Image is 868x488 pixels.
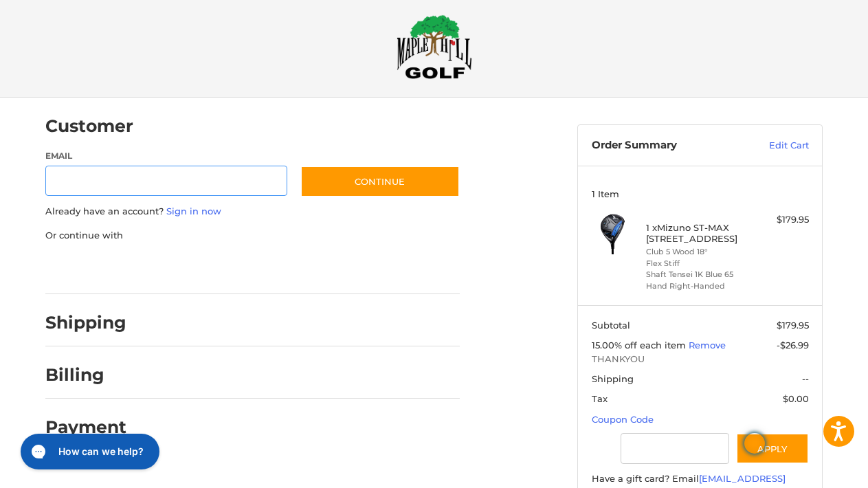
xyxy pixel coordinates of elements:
span: 15.00% off each item [592,340,689,351]
iframe: PayPal-venmo [274,256,377,280]
p: Already have an account? [45,205,460,219]
label: Email [45,150,287,162]
button: Continue [300,166,460,197]
iframe: PayPal-paylater [157,256,260,280]
div: $179.95 [755,213,809,227]
button: Apply [736,433,809,464]
img: Maple Hill Golf [397,14,472,79]
iframe: Google Customer Reviews [755,451,868,488]
a: Coupon Code [592,414,654,425]
span: Shipping [592,373,634,384]
h2: Billing [45,364,126,386]
span: Tax [592,393,608,404]
span: THANKYOU [592,353,809,366]
h2: Shipping [45,312,126,333]
h3: Order Summary [592,139,739,153]
li: Hand Right-Handed [646,280,751,292]
span: -- [802,373,809,384]
iframe: Gorgias live chat messenger [14,429,164,474]
iframe: PayPal-paypal [41,256,144,280]
a: Sign in now [166,206,221,217]
p: Or continue with [45,229,460,243]
a: Remove [689,340,726,351]
span: $179.95 [777,320,809,331]
li: Flex Stiff [646,258,751,269]
li: Club 5 Wood 18° [646,246,751,258]
span: -$26.99 [777,340,809,351]
h2: Payment [45,417,126,438]
h2: Customer [45,115,133,137]
span: Subtotal [592,320,630,331]
li: Shaft Tensei 1K Blue 65 [646,269,751,280]
span: $0.00 [783,393,809,404]
h4: 1 x Mizuno ST-MAX [STREET_ADDRESS] [646,222,751,245]
h3: 1 Item [592,188,809,199]
input: Gift Certificate or Coupon Code [621,433,729,464]
a: Edit Cart [739,139,809,153]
